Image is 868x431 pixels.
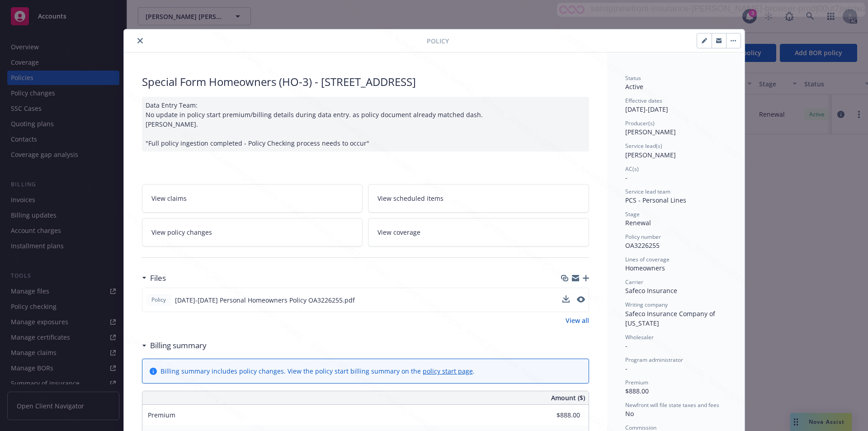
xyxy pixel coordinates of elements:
span: AC(s) [625,165,639,173]
span: Lines of coverage [625,256,670,263]
div: Files [142,272,166,284]
a: policy start page [423,367,473,375]
span: Newfront will file state taxes and fees [625,401,719,409]
span: Safeco Insurance Company of [US_STATE] [625,309,717,327]
span: [PERSON_NAME] [625,151,676,159]
div: [DATE] - [DATE] [625,97,726,114]
button: preview file [577,295,585,305]
span: Wholesaler [625,333,654,341]
span: [PERSON_NAME] [625,128,676,136]
div: Homeowners [625,263,726,273]
span: - [625,341,627,350]
span: Status [625,74,641,82]
a: View policy changes [142,218,363,246]
span: Service lead team [625,188,670,195]
h3: Billing summary [150,340,207,351]
div: Special Form Homeowners (HO-3) - [STREET_ADDRESS] [142,74,589,90]
h3: Files [150,272,166,284]
span: Amount ($) [551,393,585,403]
span: View scheduled items [377,194,443,203]
span: Writing company [625,301,668,308]
span: PCS - Personal Lines [625,196,686,204]
span: Service lead(s) [625,142,662,150]
span: Program administrator [625,356,683,364]
span: No [625,409,634,418]
a: View all [566,316,589,325]
span: Effective dates [625,97,662,104]
span: Policy number [625,233,661,241]
span: View policy changes [151,227,212,237]
span: Safeco Insurance [625,286,677,295]
a: View claims [142,184,363,213]
div: Billing summary includes policy changes. View the policy start billing summary on the . [160,366,475,376]
span: OA3226255 [625,241,660,250]
input: 0.00 [527,408,585,422]
a: View scheduled items [368,184,589,213]
span: View coverage [377,227,420,237]
span: Premium [148,411,175,419]
button: preview file [577,296,585,303]
span: Policy [150,296,168,304]
button: download file [562,295,570,305]
span: Premium [625,379,648,386]
span: Active [625,82,643,91]
span: Stage [625,210,640,218]
span: View claims [151,194,187,203]
span: Carrier [625,278,643,286]
span: $888.00 [625,387,649,395]
span: [DATE]-[DATE] Personal Homeowners Policy OA3226255.pdf [175,295,355,305]
span: Renewal [625,218,651,227]
button: close [135,35,146,46]
a: View coverage [368,218,589,246]
div: Data Entry Team: No update in policy start premium/billing details during data entry. as policy d... [142,97,589,152]
span: Producer(s) [625,119,655,127]
span: Policy [427,36,449,46]
span: - [625,173,627,182]
div: Billing summary [142,340,207,351]
span: - [625,364,627,373]
button: download file [562,295,570,303]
